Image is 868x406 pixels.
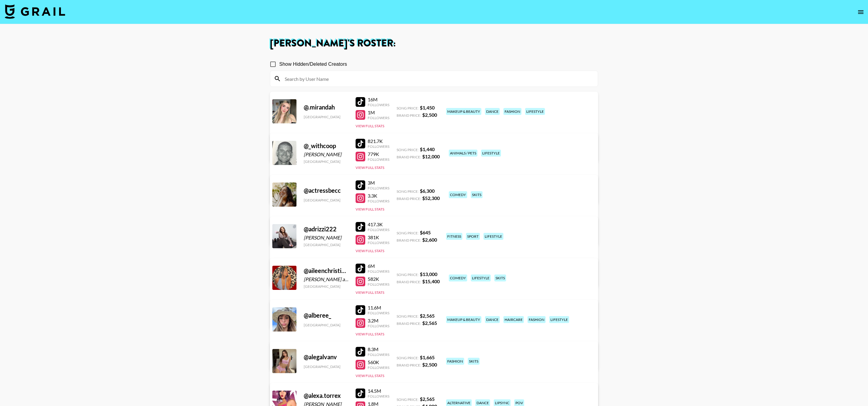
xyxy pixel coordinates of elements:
[368,193,389,199] div: 3.3K
[356,207,384,211] button: View Full Stats
[397,147,419,152] span: Song Price:
[304,353,348,361] div: @ alegalvanv
[304,115,348,119] div: [GEOGRAPHIC_DATA]
[483,233,503,240] div: lifestyle
[397,196,421,201] span: Brand Price:
[368,180,389,186] div: 3M
[270,39,598,48] h1: [PERSON_NAME] 's Roster:
[304,142,348,150] div: @ _withcoop
[485,316,500,323] div: dance
[356,332,384,336] button: View Full Stats
[503,316,524,323] div: haircare
[304,159,348,164] div: [GEOGRAPHIC_DATA]
[397,106,419,110] span: Song Price:
[356,124,384,128] button: View Full Stats
[368,240,389,245] div: Followers
[368,324,389,328] div: Followers
[368,365,389,370] div: Followers
[446,233,462,240] div: fitness
[368,221,389,227] div: 417.3K
[368,109,389,116] div: 1M
[368,276,389,282] div: 582K
[420,105,435,110] strong: $ 1,450
[420,146,435,152] strong: $ 1,440
[368,199,389,203] div: Followers
[397,272,419,277] span: Song Price:
[422,154,440,159] strong: $ 12,000
[471,274,491,281] div: lifestyle
[368,318,389,324] div: 3.2M
[422,278,440,284] strong: $ 15,400
[397,397,419,402] span: Song Price:
[397,280,421,284] span: Brand Price:
[368,227,389,232] div: Followers
[304,267,348,274] div: @ aileenchristineee
[446,108,481,115] div: makeup & beauty
[449,150,477,157] div: animals / pets
[368,263,389,269] div: 6M
[422,362,437,367] strong: $ 2,500
[356,373,384,378] button: View Full Stats
[5,4,65,19] img: Grail Talent
[304,187,348,194] div: @ actressbecc
[304,392,348,399] div: @ alexa.torrex
[304,235,348,241] div: [PERSON_NAME]
[368,116,389,120] div: Followers
[397,238,421,243] span: Brand Price:
[356,290,384,295] button: View Full Stats
[397,231,419,235] span: Song Price:
[420,230,431,235] strong: $ 645
[356,165,384,170] button: View Full Stats
[397,356,419,360] span: Song Price:
[304,323,348,327] div: [GEOGRAPHIC_DATA]
[304,225,348,233] div: @ adrizzi222
[420,396,435,402] strong: $ 2,565
[368,346,389,352] div: 8.3M
[368,282,389,287] div: Followers
[422,320,437,326] strong: $ 2,565
[368,103,389,107] div: Followers
[525,108,545,115] div: lifestyle
[368,151,389,157] div: 779K
[304,276,348,282] div: [PERSON_NAME] and [GEOGRAPHIC_DATA]
[368,144,389,149] div: Followers
[304,243,348,247] div: [GEOGRAPHIC_DATA]
[855,6,867,18] button: open drawer
[420,354,435,360] strong: $ 1,665
[485,108,500,115] div: dance
[446,316,481,323] div: makeup & beauty
[368,305,389,311] div: 11.6M
[466,233,480,240] div: sport
[368,234,389,240] div: 381K
[481,150,501,157] div: lifestyle
[368,138,389,144] div: 821.7K
[304,103,348,111] div: @ .mirandah
[356,249,384,253] button: View Full Stats
[281,74,594,84] input: Search by User Name
[368,359,389,365] div: 560K
[304,364,348,369] div: [GEOGRAPHIC_DATA]
[397,314,419,319] span: Song Price:
[420,188,435,194] strong: $ 6,300
[304,284,348,289] div: [GEOGRAPHIC_DATA]
[304,312,348,319] div: @ alberee_
[397,113,421,118] span: Brand Price:
[420,313,435,319] strong: $ 2,565
[471,191,483,198] div: skits
[468,358,480,365] div: skits
[397,155,421,159] span: Brand Price:
[397,189,419,194] span: Song Price:
[422,195,440,201] strong: $ 52,300
[368,394,389,398] div: Followers
[304,198,348,202] div: [GEOGRAPHIC_DATA]
[449,274,467,281] div: comedy
[368,97,389,103] div: 16M
[527,316,546,323] div: fashion
[304,151,348,157] div: [PERSON_NAME]
[368,157,389,162] div: Followers
[368,269,389,274] div: Followers
[279,61,347,68] span: Show Hidden/Deleted Creators
[494,274,506,281] div: skits
[368,186,389,190] div: Followers
[549,316,569,323] div: lifestyle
